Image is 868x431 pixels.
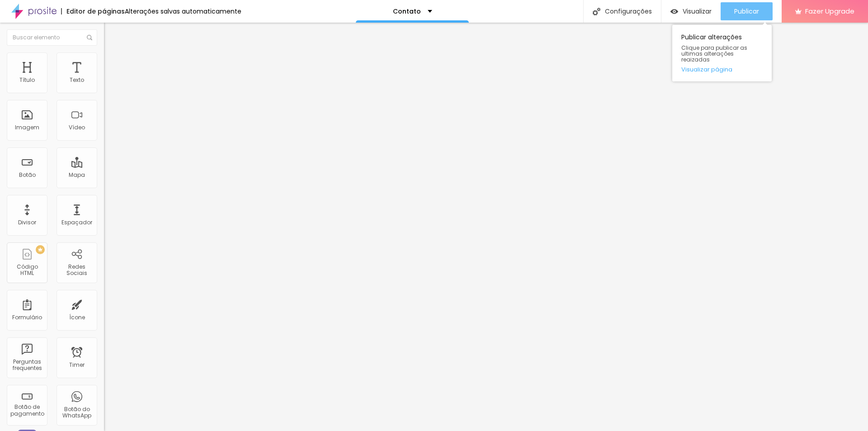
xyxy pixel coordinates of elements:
[87,35,92,40] img: Icone
[104,23,868,431] iframe: Editor
[593,8,600,15] img: Icone
[125,8,241,14] div: Alterações salvas automaticamente
[69,362,85,368] div: Timer
[805,7,854,15] span: Fazer Upgrade
[19,172,36,178] div: Botão
[661,2,721,20] button: Visualizar
[7,29,97,46] input: Buscar elemento
[670,8,678,15] img: view-1.svg
[19,77,35,83] div: Título
[12,314,42,321] div: Formulário
[70,77,84,83] div: Texto
[9,359,45,372] div: Perguntas frequentes
[721,2,773,20] button: Publicar
[734,8,759,15] span: Publicar
[59,406,94,419] div: Botão do WhatsApp
[61,8,125,14] div: Editor de páginas
[672,25,772,81] div: Publicar alterações
[59,264,94,277] div: Redes Sociais
[18,219,36,226] div: Divisor
[61,219,92,226] div: Espaçador
[69,124,85,131] div: Vídeo
[9,404,45,417] div: Botão de pagamento
[9,264,45,277] div: Código HTML
[683,8,712,15] span: Visualizar
[681,66,763,72] a: Visualizar página
[681,45,763,63] span: Clique para publicar as ultimas alterações reaizadas
[15,124,39,131] div: Imagem
[69,172,85,178] div: Mapa
[393,8,421,14] p: Contato
[69,314,85,321] div: Ícone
